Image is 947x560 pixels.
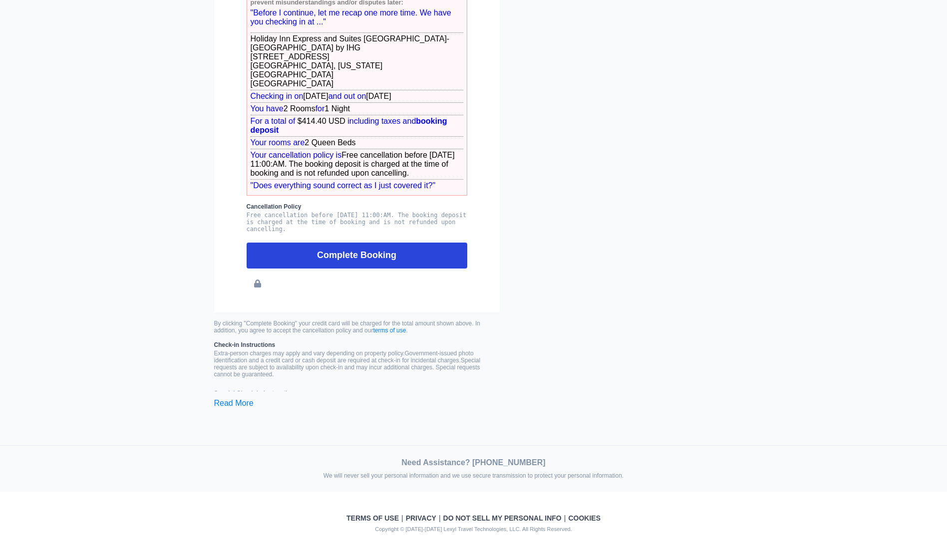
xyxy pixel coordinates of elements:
span: Your rooms are [251,138,305,147]
pre: Free cancellation before [DATE] 11:00:AM. The booking deposit is charged at the time of booking a... [247,212,467,233]
small: Copyright © [DATE]-[DATE] Lexyl Travel Technologies, LLC. All Rights Reserved. [232,526,716,532]
div: We will never sell your personal information and we use secure transmission to protect your perso... [204,472,743,479]
a: Terms of Use [344,514,401,522]
b: booking deposit [251,117,447,134]
a: Privacy [403,514,439,522]
span: For a total of [251,117,296,125]
button: Complete Booking [247,243,467,269]
a: Read More [214,399,254,407]
a: terms of use [373,327,406,334]
div: | | | [224,507,723,547]
span: and out on [328,92,366,100]
li: [DATE] [DATE] [251,90,463,102]
li: Holiday Inn Express and Suites [GEOGRAPHIC_DATA]- [GEOGRAPHIC_DATA] by IHG [STREET_ADDRESS] [GEOG... [251,32,463,90]
span: $414.40 USD [298,117,345,125]
span: "Does everything sound correct as I just covered it?" [251,181,436,190]
small: By clicking "Complete Booking" your credit card will be charged for the total amount shown above.... [214,320,500,334]
b: Check-in Instructions [214,341,500,348]
li: 2 Rooms 1 Night [251,102,463,115]
a: Cookies [566,514,603,522]
a: Do not sell my personal info [441,514,564,522]
p: "Before I continue, let me recap one more time. We have you checking in at ..." [251,8,463,26]
span: for [316,104,325,113]
span: including taxes and [251,117,447,134]
strong: Special Check-in Instructions [214,390,298,397]
li: Free cancellation before [DATE] 11:00:AM. The booking deposit is charged at the time of booking a... [251,149,463,179]
p: Extra-person charges may apply and vary depending on property policy. Government-issued photo ide... [214,350,500,378]
div: Need Assistance? [PHONE_NUMBER] [204,458,743,467]
li: 2 Queen Beds [251,136,463,149]
b: Cancellation Policy [247,203,467,210]
span: Your cancellation policy is [251,151,342,159]
span: Checking in on [251,92,304,100]
span: You have [251,104,284,113]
